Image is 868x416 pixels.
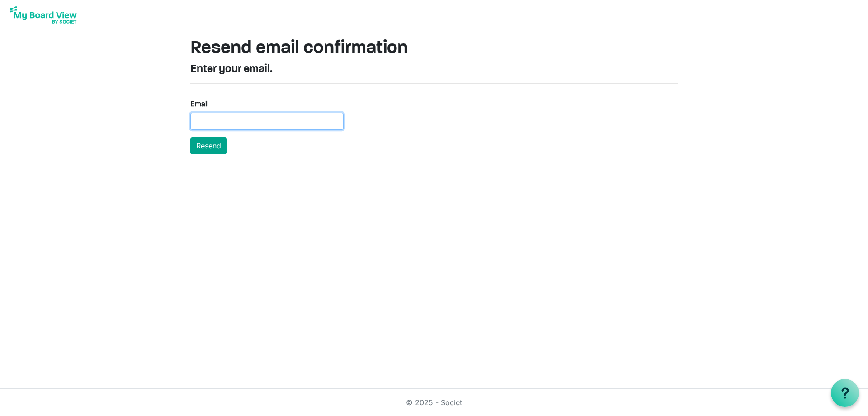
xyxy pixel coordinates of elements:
[190,98,209,109] label: Email
[190,38,678,59] h1: Resend email confirmation
[7,4,80,26] img: My Board View Logo
[190,63,678,76] h4: Enter your email.
[190,137,227,154] button: Resend
[406,398,462,407] a: © 2025 - Societ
